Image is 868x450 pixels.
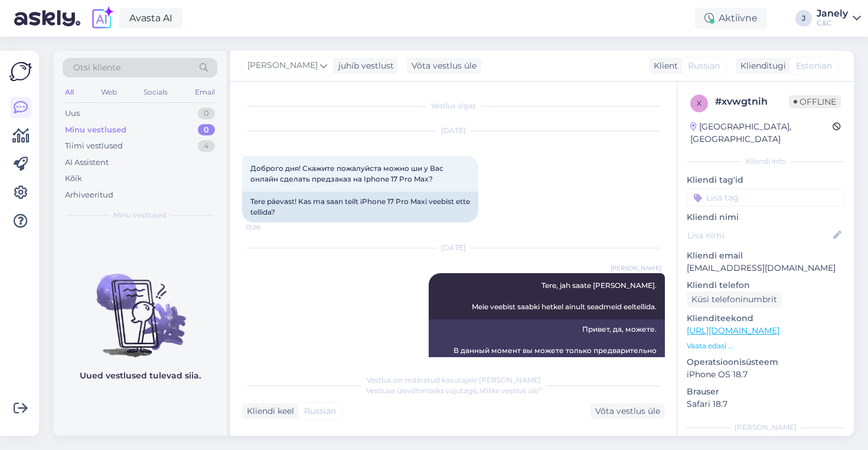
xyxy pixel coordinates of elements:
[687,156,844,167] div: Kliendi info
[192,85,217,100] div: Email
[687,422,844,433] div: [PERSON_NAME]
[687,386,844,398] p: Brauser
[687,292,782,307] div: Küsi telefoninumbrit
[198,124,215,136] div: 0
[304,405,336,417] span: Russian
[429,319,665,371] div: Привет, да, можете. В данный момент вы можете только предварительно заказать устройства на нашем ...
[789,95,841,108] span: Offline
[99,85,119,100] div: Web
[687,189,844,206] input: Lisa tag
[247,59,318,72] span: [PERSON_NAME]
[9,60,32,83] img: Askly Logo
[113,210,167,221] span: Minu vestlused
[242,242,665,253] div: [DATE]
[242,101,665,111] div: Vestlus algas
[65,124,126,136] div: Minu vestlused
[697,99,701,108] span: x
[63,85,76,100] div: All
[649,60,678,72] div: Klient
[687,174,844,186] p: Kliendi tag'id
[817,9,848,18] div: Janely
[242,125,665,136] div: [DATE]
[53,252,227,359] img: No chats
[472,281,657,311] span: Tere, jah saate [PERSON_NAME]. Meie veebist saabki hetkel ainult seadmeid eeltellida.
[695,8,767,29] div: Aktiivne
[687,356,844,368] p: Operatsioonisüsteem
[477,386,541,395] i: „Võtke vestlus üle”
[795,10,812,27] div: J
[715,95,789,109] div: # xvwgtnih
[407,58,481,74] div: Võta vestlus üle
[250,164,445,183] span: Доброго дня! Скажите пожалуйста можно ши у Вас онлайн сделать предзаказ на Iphone 17 Pro Max?
[367,375,541,384] span: Vestlus on määratud kasutajale [PERSON_NAME]
[334,60,394,72] div: juhib vestlust
[687,211,844,224] p: Kliendi nimi
[141,85,170,100] div: Socials
[687,325,779,336] a: [URL][DOMAIN_NAME]
[687,279,844,292] p: Kliendi telefon
[80,370,201,382] p: Uued vestlused tulevad siia.
[198,108,215,119] div: 0
[687,312,844,325] p: Klienditeekond
[590,403,665,419] div: Võta vestlus üle
[687,368,844,381] p: iPhone OS 18.7
[736,60,786,72] div: Klienditugi
[687,229,831,242] input: Lisa nimi
[366,386,541,395] span: Vestluse ülevõtmiseks vajutage
[796,60,832,72] span: Estonian
[687,262,844,274] p: [EMAIL_ADDRESS][DOMAIN_NAME]
[90,6,115,31] img: explore-ai
[246,223,290,232] span: 13:28
[65,157,109,169] div: AI Assistent
[687,398,844,410] p: Safari 18.7
[687,250,844,262] p: Kliendi email
[611,264,661,273] span: [PERSON_NAME]
[242,405,294,417] div: Kliendi keel
[688,60,720,72] span: Russian
[690,121,833,145] div: [GEOGRAPHIC_DATA], [GEOGRAPHIC_DATA]
[65,173,82,184] div: Kõik
[242,192,478,222] div: Tere päevast! Kas ma saan teilt iPhone 17 Pro Maxi veebist ette tellida?
[119,8,182,28] a: Avasta AI
[817,9,861,28] a: JanelyC&C
[65,189,113,201] div: Arhiveeritud
[65,140,123,152] div: Tiimi vestlused
[73,61,120,74] span: Otsi kliente
[65,108,80,119] div: Uus
[687,341,844,351] p: Vaata edasi ...
[198,140,215,152] div: 4
[817,18,848,28] div: C&C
